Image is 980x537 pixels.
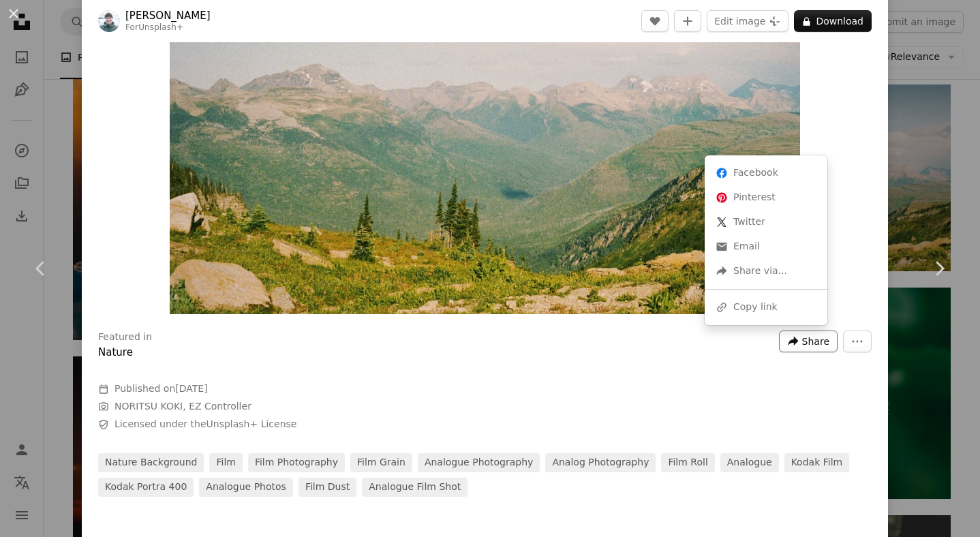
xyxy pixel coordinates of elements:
div: Share this image [705,155,827,325]
div: Copy link [710,295,822,320]
a: Share on Facebook [710,161,822,185]
div: Share via... [710,259,822,283]
a: Share on Twitter [710,210,822,234]
span: Share [802,331,829,352]
a: Share on Pinterest [710,185,822,210]
a: Share over email [710,234,822,259]
button: Share this image [779,331,838,352]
